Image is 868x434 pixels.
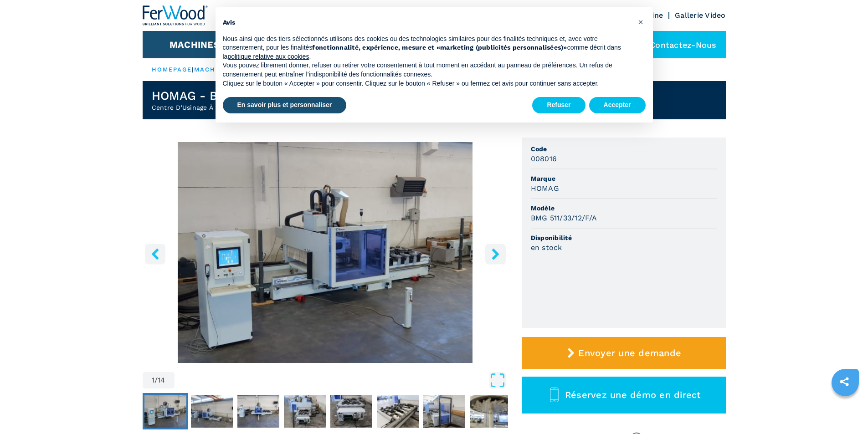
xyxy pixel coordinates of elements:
[143,5,208,26] img: Ferwood
[329,393,374,429] button: Go to Slide 5
[145,244,165,264] button: left-button
[531,242,562,253] h3: en stock
[236,393,281,429] button: Go to Slide 3
[675,11,726,20] a: Gallerie Video
[237,395,279,428] img: fa7e6aba78aab7f999e95e455cd8a2cf
[531,144,717,153] span: Code
[421,393,467,429] button: Go to Slide 7
[143,393,188,429] button: Go to Slide 1
[578,347,681,358] span: Envoyer une demande
[330,395,372,428] img: 0af9e3daf7b2aa148b51c38d9c2d2f85
[531,204,717,213] span: Modèle
[589,97,646,113] button: Accepter
[531,213,597,223] h3: BMG 511/33/12/F/A
[531,153,557,164] h3: 008016
[194,66,233,73] a: machines
[158,377,165,384] span: 14
[191,395,233,428] img: 7ccac67f8e1c3ddf228af47ef6c5afa1
[177,372,506,388] button: Open Fullscreen
[143,142,508,363] div: Go to Slide 1
[223,61,631,79] p: Vous pouvez librement donner, refuser ou retirer votre consentement à tout moment en accédant au ...
[189,393,235,429] button: Go to Slide 2
[470,395,512,428] img: 56575d1d05e842a42df758f6bf02af4f
[143,393,508,429] nav: Thumbnail Navigation
[565,389,701,400] span: Réservez une démo en direct
[152,103,318,112] h2: Centre D'Usinage À 5 Axes
[468,393,514,429] button: Go to Slide 8
[377,395,419,428] img: 91c08a9aeeabad615a87f0fb2bfcdfc7
[144,395,186,428] img: 7a71e5b7a3b727f63c6d8f89c460cde0
[829,393,861,427] iframe: Chat
[223,79,631,88] p: Cliquez sur le bouton « Accepter » pour consentir. Cliquez sur le bouton « Refuser » ou fermez ce...
[531,183,559,194] h3: HOMAG
[312,44,567,51] strong: fonctionnalité, expérience, mesure et «marketing (publicités personnalisées)»
[152,88,318,103] h1: HOMAG - BMG 511/33/12/F/A
[522,377,726,414] button: Réservez une démo en direct
[532,97,585,113] button: Refuser
[223,97,347,113] button: En savoir plus et personnaliser
[638,16,643,27] span: ×
[531,233,717,242] span: Disponibilité
[192,66,194,73] span: |
[154,377,158,384] span: /
[627,31,726,58] div: Contactez-nous
[223,35,631,61] p: Nous ainsi que des tiers sélectionnés utilisons des cookies ou des technologies similaires pour d...
[833,370,856,393] a: sharethis
[223,18,631,27] h2: Avis
[152,377,154,384] span: 1
[169,39,220,50] button: Machines
[227,53,309,60] a: politique relative aux cookies
[634,15,648,29] button: Fermer cet avis
[282,393,328,429] button: Go to Slide 4
[522,337,726,369] button: Envoyer une demande
[531,174,717,183] span: Marque
[485,244,506,264] button: right-button
[423,395,465,428] img: 1ecf155a75ff06bc8627244eb42c2236
[152,66,192,73] a: HOMEPAGE
[284,395,326,428] img: da4505db4fd714c0904cb74765ce459c
[143,142,508,363] img: Centre D'Usinage À 5 Axes HOMAG BMG 511/33/12/F/A
[375,393,421,429] button: Go to Slide 6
